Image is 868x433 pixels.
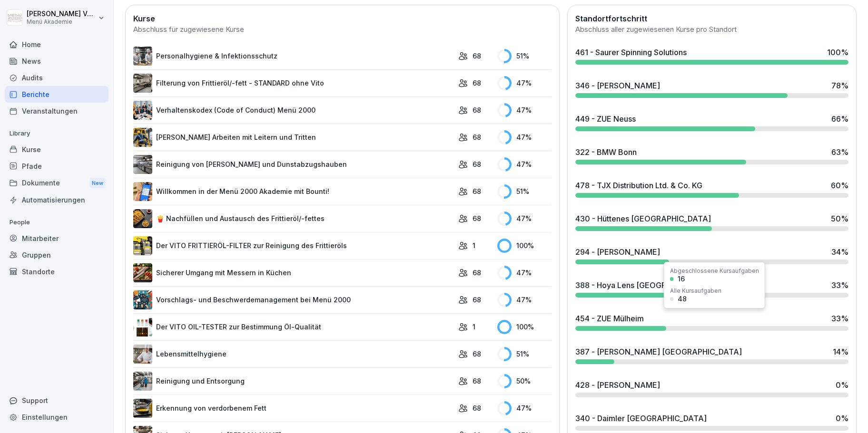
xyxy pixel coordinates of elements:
[575,213,711,224] div: 430 - Hüttenes [GEOGRAPHIC_DATA]
[575,180,702,191] div: 478 - TJX Distribution Ltd. & Co. KG
[133,101,152,120] img: hh3kvobgi93e94d22i1c6810.png
[133,209,152,228] img: cuv45xaybhkpnu38aw8lcrqq.png
[473,241,475,250] p: 1
[473,159,481,169] p: 68
[831,279,848,291] div: 33 %
[5,174,108,192] div: Dokumente
[473,186,481,196] p: 68
[27,19,96,25] p: Menü Akademie
[831,213,848,224] div: 50 %
[473,349,481,359] p: 68
[575,413,707,424] div: 340 - Daimler [GEOGRAPHIC_DATA]
[575,113,636,125] div: 449 - ZUE Neuss
[575,13,848,24] h2: Standortfortschritt
[572,342,852,368] a: 387 - [PERSON_NAME] [GEOGRAPHIC_DATA]14%
[497,320,552,334] div: 100 %
[133,263,152,282] img: bnqppd732b90oy0z41dk6kj2.png
[473,322,475,332] p: 1
[572,309,852,335] a: 454 - ZUE Mülheim33%
[5,247,108,263] a: Gruppen
[133,74,454,93] a: Filterung von Frittieröl/-fett - STANDARD ohne Vito
[575,379,660,391] div: 428 - [PERSON_NAME]
[5,230,108,247] a: Mitarbeiter
[575,24,848,35] div: Abschluss aller zugewiesenen Kurse pro Standort
[133,372,454,391] a: Reinigung und Entsorgung
[133,345,152,364] img: jz0fz12u36edh1e04itkdbcq.png
[575,47,687,58] div: 461 - Saurer Spinning Solutions
[497,130,552,144] div: 47 %
[831,180,848,191] div: 60 %
[133,128,152,147] img: v7bxruicv7vvt4ltkcopmkzf.png
[133,399,454,418] a: Erkennung von verdorbenem Fett
[27,10,96,18] p: [PERSON_NAME] Vonau
[497,157,552,172] div: 47 %
[5,392,108,409] div: Support
[133,209,454,228] a: 🍟 Nachfüllen und Austausch des Frittieröl/-fettes
[133,13,552,24] h2: Kurse
[133,263,454,282] a: Sicherer Umgang mit Messern in Küchen
[827,47,848,58] div: 100 %
[133,74,152,93] img: lnrteyew03wyeg2dvomajll7.png
[133,345,454,364] a: Lebensmittelhygiene
[831,313,848,324] div: 33 %
[5,53,108,69] a: News
[473,268,481,278] p: 68
[497,374,552,388] div: 50 %
[575,80,660,91] div: 346 - [PERSON_NAME]
[831,113,848,125] div: 66 %
[572,242,852,268] a: 294 - [PERSON_NAME]34%
[497,266,552,280] div: 47 %
[133,47,152,66] img: tq1iwfpjw7gb8q143pboqzza.png
[572,276,852,301] a: 388 - Hoya Lens [GEOGRAPHIC_DATA]33%
[497,401,552,415] div: 47 %
[497,347,552,361] div: 51 %
[678,276,685,282] div: 16
[133,101,454,120] a: Verhaltenskodex (Code of Conduct) Menü 2000
[572,209,852,235] a: 430 - Hüttenes [GEOGRAPHIC_DATA]50%
[5,86,108,103] div: Berichte
[133,236,454,255] a: Der VITO FRITTIERÖL-FILTER zur Reinigung des Frittieröls
[5,103,108,119] div: Veranstaltungen
[831,146,848,158] div: 63 %
[575,346,742,357] div: 387 - [PERSON_NAME] [GEOGRAPHIC_DATA]
[575,246,660,258] div: 294 - [PERSON_NAME]
[473,213,481,223] p: 68
[5,36,108,53] a: Home
[572,176,852,202] a: 478 - TJX Distribution Ltd. & Co. KG60%
[133,318,454,337] a: Der VITO OIL-TESTER zur Bestimmung Öl-Qualität
[133,290,152,309] img: m8bvy8z8kneahw7tpdkl7btm.png
[497,184,552,199] div: 51 %
[833,346,848,357] div: 14 %
[473,376,481,386] p: 68
[133,182,152,201] img: xh3bnih80d1pxcetv9zsuevg.png
[5,263,108,280] a: Standorte
[473,78,481,88] p: 68
[497,49,552,63] div: 51 %
[133,182,454,201] a: Willkommen in der Menü 2000 Akademie mit Bounti!
[572,109,852,135] a: 449 - ZUE Neuss66%
[473,51,481,61] p: 68
[497,239,552,253] div: 100 %
[133,47,454,66] a: Personalhygiene & Infektionsschutz
[572,143,852,168] a: 322 - BMW Bonn63%
[5,192,108,208] a: Automatisierungen
[836,413,848,424] div: 0 %
[133,318,152,337] img: up30sq4qohmlf9oyka1pt50j.png
[678,296,687,302] div: 48
[831,80,848,91] div: 78 %
[572,76,852,102] a: 346 - [PERSON_NAME]78%
[836,379,848,391] div: 0 %
[5,141,108,158] a: Kurse
[831,246,848,258] div: 34 %
[5,158,108,174] a: Pfade
[497,212,552,226] div: 47 %
[5,174,108,192] a: DokumenteNew
[5,409,108,425] a: Einstellungen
